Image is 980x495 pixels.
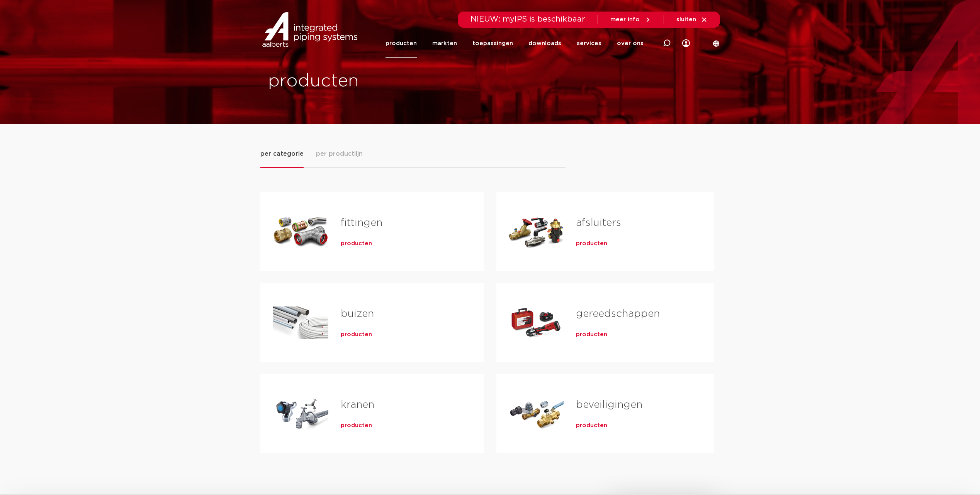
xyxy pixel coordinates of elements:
[676,16,708,23] a: sluiten
[472,29,513,58] a: toepassingen
[610,16,651,23] a: meer info
[341,331,372,338] a: producten
[316,149,363,158] span: per productlijn
[576,218,621,228] a: afsluiters
[432,29,457,58] a: markten
[576,309,660,319] a: gereedschappen
[617,29,644,58] a: over ons
[341,400,374,410] a: kranen
[528,29,561,58] a: downloads
[576,400,642,410] a: beveiligingen
[676,17,696,22] span: sluiten
[610,17,640,22] span: meer info
[341,240,372,247] a: producten
[470,15,585,23] span: NIEUW: myIPS is beschikbaar
[386,29,644,58] nav: Menu
[576,240,607,247] a: producten
[341,218,382,228] a: fittingen
[576,331,607,338] a: producten
[260,149,304,158] span: per categorie
[386,29,417,58] a: producten
[577,29,601,58] a: services
[268,69,486,94] h1: producten
[341,422,372,429] a: producten
[260,149,720,465] div: Tabs. Open items met enter of spatie, sluit af met escape en navigeer met de pijltoetsen.
[341,309,374,319] a: buizen
[576,422,607,429] a: producten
